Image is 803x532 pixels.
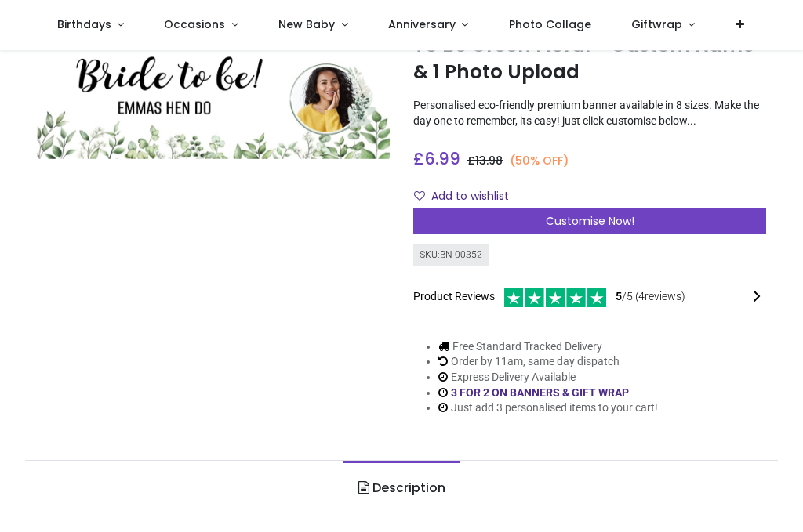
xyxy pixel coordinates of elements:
button: Add to wishlistAdd to wishlist [413,183,522,210]
span: Photo Collage [509,16,591,32]
i: Add to wishlist [414,190,425,201]
span: New Baby [278,16,335,32]
div: SKU: BN-00352 [413,244,489,266]
li: Just add 3 personalised items to your cart! [438,400,658,416]
span: Giftwrap [631,16,682,32]
li: Free Standard Tracked Delivery [438,339,658,355]
span: 5 [616,290,622,302]
div: Product Reviews [413,286,766,307]
small: (50% OFF) [510,153,569,168]
span: Birthdays [57,16,111,32]
span: /5 ( 4 reviews) [616,289,685,305]
span: £ [467,153,503,168]
a: 3 FOR 2 ON BANNERS & GIFT WRAP [451,386,629,399]
p: Personalised eco-friendly premium banner available in 8 sizes. Make the day one to remember, its ... [413,98,766,128]
span: 13.98 [475,153,503,168]
li: Order by 11am, same day dispatch [438,354,658,370]
li: Express Delivery Available [438,370,658,385]
span: Occasions [164,16,225,32]
span: 6.99 [424,147,460,170]
span: Anniversary [388,16,456,32]
a: Description [343,461,460,516]
img: Personalised Hen Do Banner - Bride To Be Green Floral - Custom Name & 1 Photo Upload [37,54,390,160]
span: £ [413,147,460,170]
span: Customise Now! [546,213,634,229]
